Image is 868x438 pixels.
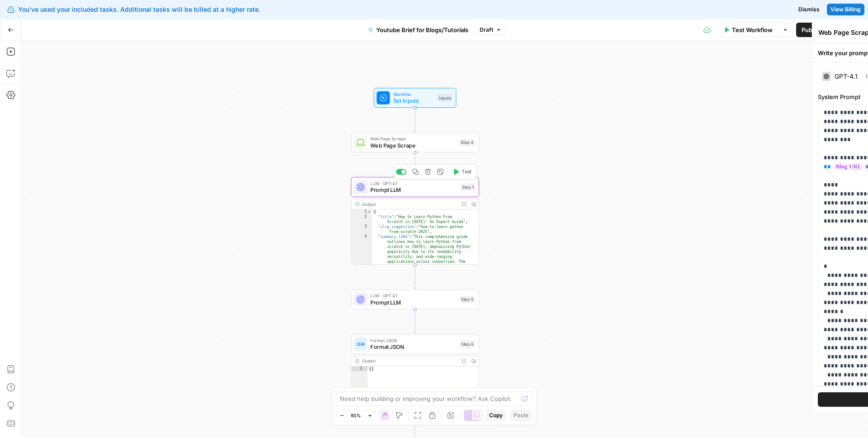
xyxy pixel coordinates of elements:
div: Format JSONFormat JSONStep 6Output{}This output is too large & has been abbreviated for review. C... [351,334,479,422]
span: Dismiss [798,5,820,14]
span: LLM · GPT-4.1 [370,292,456,299]
div: 4 [351,234,372,348]
span: | [861,71,866,81]
g: Edge from step_5 to step_6 [414,309,416,333]
div: WorkflowSet InputsInputs [351,88,479,108]
div: LLM · GPT-4.1Prompt LLMStep 1TestOutput{ "title":"How to Learn Python From Scratch in [DATE]: An ... [351,177,479,265]
span: Set Inputs [393,96,434,105]
div: 2 [351,214,372,224]
div: LLM · GPT-4.1Prompt LLMStep 5 [351,290,479,309]
g: Edge from start to step_4 [414,108,416,132]
span: Web Page Scrape [370,135,456,142]
div: You've used your included tasks. Additional tasks will be billed at a higher rate. [7,5,526,14]
div: Step 1 [460,183,475,190]
span: Paste [514,411,528,419]
span: Copy [489,411,503,419]
button: Draft [476,24,505,36]
div: Inputs [437,94,453,101]
button: Paste [510,409,532,421]
span: Format JSON [370,337,456,344]
span: Prompt LLM [370,298,456,306]
div: 1 [351,367,368,371]
div: Output [362,358,456,365]
span: Test [462,168,472,175]
button: Dismiss [795,4,823,15]
div: Web Page ScrapeWeb Page ScrapeStep 4 [351,133,479,152]
span: Workflow [393,91,434,98]
span: Youtube Brief for Blogs/Tutorials [376,25,468,34]
div: 3 [351,224,372,234]
div: GPT-4.1 [835,73,858,80]
span: Prompt LLM [370,186,457,194]
span: Format JSON [370,343,456,351]
span: Toggle code folding, rows 1 through 299 [367,209,372,214]
span: Web Page Scrape [370,141,456,149]
div: Output [362,201,456,208]
span: 91% [351,412,361,419]
button: Test [449,167,475,177]
div: Step 5 [460,296,476,303]
button: Copy [486,409,506,421]
span: LLM · GPT-4.1 [370,180,457,187]
span: View Billing [830,5,861,14]
g: Edge from step_1 to step_5 [414,265,416,289]
div: Step 4 [459,139,476,146]
a: View Billing [827,4,864,15]
span: Draft [480,26,493,34]
div: 1 [351,209,372,214]
div: Step 6 [460,340,476,348]
button: Youtube Brief for Blogs/Tutorials [363,23,474,37]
